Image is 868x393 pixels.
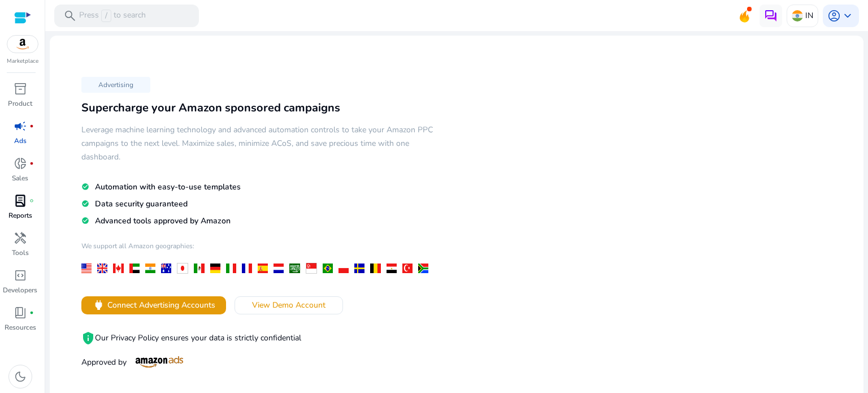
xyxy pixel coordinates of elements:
[8,210,32,221] p: Reports
[29,161,34,166] span: fiber_manual_record
[792,10,803,21] img: in.svg
[7,36,38,53] img: amazon.svg
[8,98,32,109] p: Product
[95,182,241,192] span: Automation with easy-to-use templates
[3,285,37,295] p: Developers
[14,306,27,319] span: book_4
[81,296,226,314] button: powerConnect Advertising Accounts
[252,299,325,311] span: View Demo Account
[81,331,434,345] p: Our Privacy Policy ensures your data is strictly confidential
[81,182,89,192] mat-icon: check_circle
[107,299,215,311] span: Connect Advertising Accounts
[81,77,150,93] p: Advertising
[14,370,27,383] span: dark_mode
[7,57,38,66] p: Marketplace
[81,123,434,164] h5: Leverage machine learning technology and advanced automation controls to take your Amazon PPC cam...
[14,136,27,146] p: Ads
[79,10,146,22] p: Press to search
[14,82,27,96] span: inventory_2
[12,173,28,183] p: Sales
[841,9,854,23] span: keyboard_arrow_down
[5,322,36,332] p: Resources
[95,215,231,226] span: Advanced tools approved by Amazon
[805,6,813,25] p: IN
[29,124,34,128] span: fiber_manual_record
[63,9,77,23] span: search
[101,10,111,22] span: /
[12,248,29,258] p: Tools
[14,119,27,133] span: campaign
[81,199,89,209] mat-icon: check_circle
[92,299,105,312] span: power
[235,296,343,314] button: View Demo Account
[81,216,89,226] mat-icon: check_circle
[14,231,27,245] span: handyman
[14,269,27,282] span: code_blocks
[29,198,34,203] span: fiber_manual_record
[29,310,34,315] span: fiber_manual_record
[14,194,27,208] span: lab_profile
[81,331,95,345] mat-icon: privacy_tip
[81,356,434,368] p: Approved by
[81,241,434,259] h4: We support all Amazon geographies:
[95,198,188,209] span: Data security guaranteed
[827,9,841,23] span: account_circle
[14,157,27,170] span: donut_small
[81,101,434,115] h3: Supercharge your Amazon sponsored campaigns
